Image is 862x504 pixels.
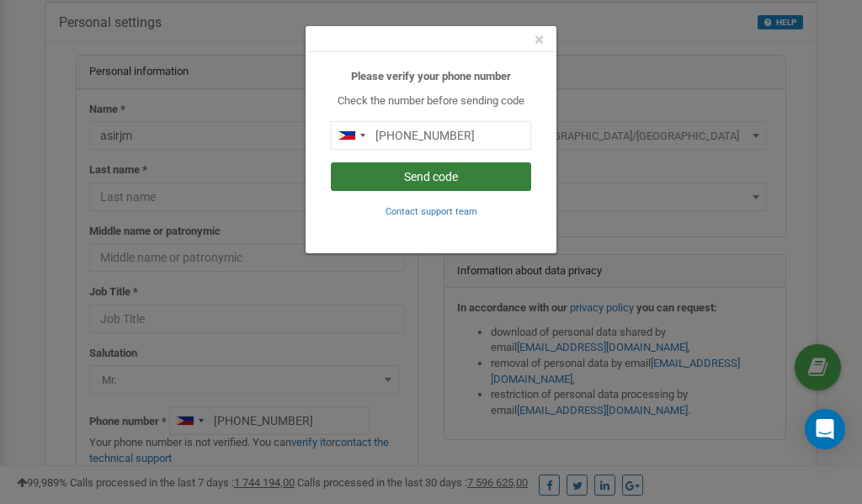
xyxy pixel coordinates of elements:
[331,121,531,150] input: 0905 123 4567
[386,206,477,217] small: Contact support team
[805,409,845,449] div: Open Intercom Messenger
[535,31,544,49] button: Close
[351,70,511,82] b: Please verify your phone number
[332,122,370,149] div: Telephone country code
[331,93,531,109] p: Check the number before sending code
[386,204,477,217] a: Contact support team
[331,162,531,191] button: Send code
[535,29,544,50] span: ×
